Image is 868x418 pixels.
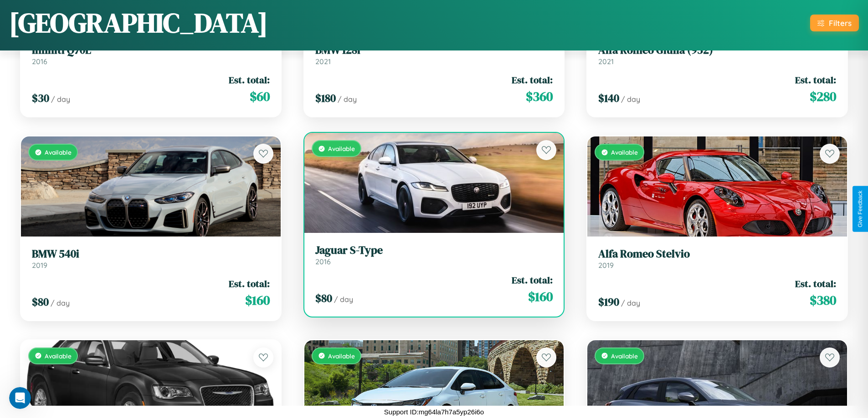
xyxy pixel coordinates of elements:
[32,261,47,270] span: 2019
[315,57,331,66] span: 2021
[528,287,553,306] span: $ 160
[598,57,614,66] span: 2021
[32,44,270,66] a: Infiniti Q70L2016
[328,145,355,152] span: Available
[512,273,553,287] span: Est. total:
[857,191,863,227] div: Give Feedback
[829,18,852,28] div: Filters
[810,15,859,31] button: Filters
[810,291,836,309] span: $ 380
[32,247,270,261] h3: BMW 540i
[598,91,619,106] span: $ 140
[51,95,70,104] span: / day
[598,294,619,309] span: $ 190
[598,44,836,57] h3: Alfa Romeo Giulia (952)
[315,44,553,66] a: BMW 128i2021
[9,387,31,409] iframe: Intercom live chat
[250,87,270,106] span: $ 60
[32,57,47,66] span: 2016
[795,73,836,86] span: Est. total:
[611,148,638,156] span: Available
[229,277,270,290] span: Est. total:
[328,352,355,360] span: Available
[9,4,268,41] h1: [GEOGRAPHIC_DATA]
[315,244,553,266] a: Jaguar S-Type2016
[45,352,72,360] span: Available
[512,73,553,86] span: Est. total:
[598,247,836,270] a: Alfa Romeo Stelvio2019
[598,44,836,66] a: Alfa Romeo Giulia (952)2021
[315,44,553,57] h3: BMW 128i
[795,277,836,290] span: Est. total:
[334,295,353,304] span: / day
[621,95,640,104] span: / day
[51,298,70,307] span: / day
[384,406,484,418] p: Support ID: mg64la7h7a5yp26i6o
[32,294,49,309] span: $ 80
[45,148,72,156] span: Available
[315,291,332,306] span: $ 80
[315,257,331,266] span: 2016
[338,95,357,104] span: / day
[315,91,336,106] span: $ 180
[315,244,553,257] h3: Jaguar S-Type
[32,91,49,106] span: $ 30
[810,87,836,106] span: $ 280
[611,352,638,360] span: Available
[598,247,836,261] h3: Alfa Romeo Stelvio
[621,298,640,307] span: / day
[32,44,270,57] h3: Infiniti Q70L
[229,73,270,86] span: Est. total:
[526,87,553,106] span: $ 360
[32,247,270,270] a: BMW 540i2019
[245,291,270,309] span: $ 160
[598,261,614,270] span: 2019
